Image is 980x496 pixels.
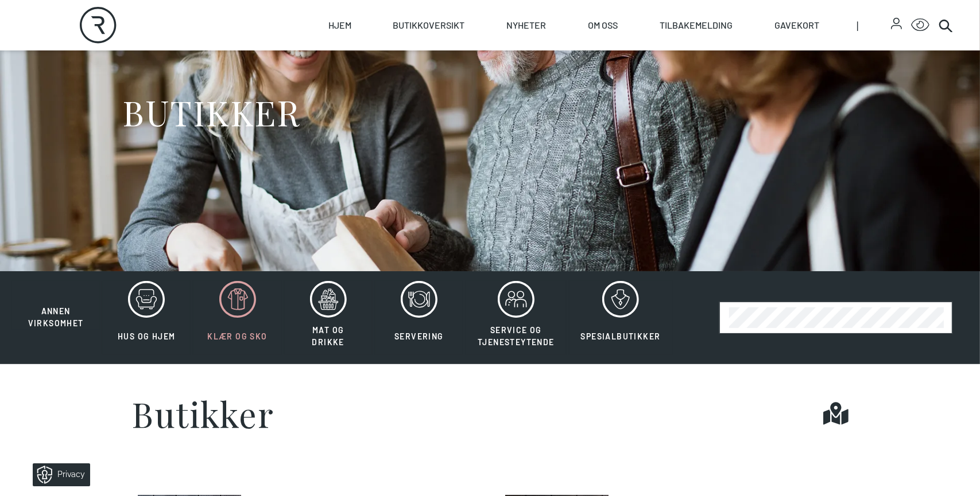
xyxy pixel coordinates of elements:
[466,280,567,355] button: Service og tjenesteytende
[312,325,344,347] span: Mat og drikke
[284,280,373,355] button: Mat og drikke
[102,280,191,355] button: Hus og hjem
[911,16,929,34] button: Open Accessibility Menu
[132,396,274,431] h1: Butikker
[569,280,673,355] button: Spesialbutikker
[478,325,555,347] span: Service og tjenesteytende
[581,331,661,341] span: Spesialbutikker
[11,280,100,330] button: Annen virksomhet
[28,306,84,328] span: Annen virksomhet
[11,459,105,490] iframe: Manage Preferences
[193,280,281,355] button: Klær og sko
[118,331,175,341] span: Hus og hjem
[123,91,300,134] h1: BUTIKKER
[394,331,444,341] span: Servering
[207,331,267,341] span: Klær og sko
[375,280,463,355] button: Servering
